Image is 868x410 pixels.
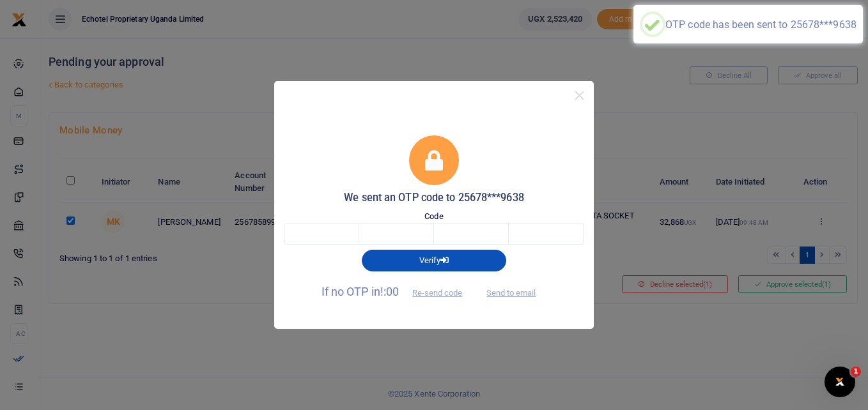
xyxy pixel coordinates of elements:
span: 1 [851,367,861,377]
label: Code [424,210,443,223]
button: Close [570,86,589,105]
span: If no OTP in [322,285,474,298]
button: Verify [362,250,506,271]
span: !:00 [380,285,399,298]
h5: We sent an OTP code to 25678***9638 [284,192,584,204]
iframe: Intercom live chat [825,367,855,397]
div: OTP code has been sent to 25678***9638 [665,19,856,31]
